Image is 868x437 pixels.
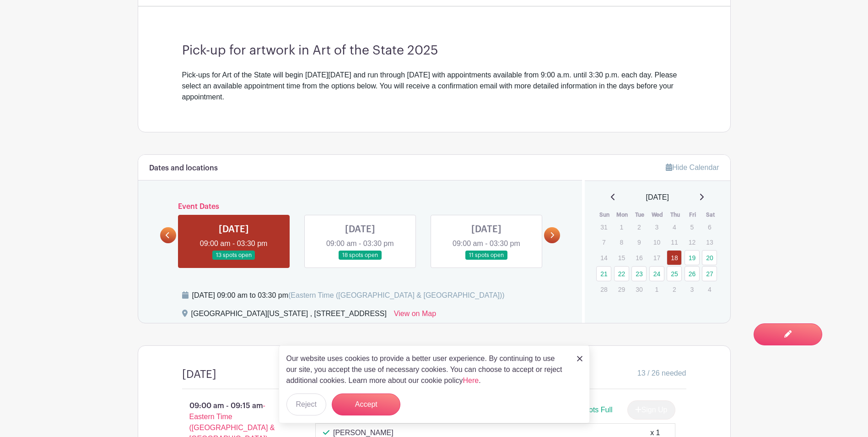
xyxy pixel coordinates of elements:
[667,250,682,265] a: 18
[631,251,647,265] p: 16
[288,291,505,299] span: (Eastern Time ([GEOGRAPHIC_DATA] & [GEOGRAPHIC_DATA]))
[649,266,664,281] a: 24
[614,220,629,234] p: 1
[182,368,216,381] h4: [DATE]
[685,220,700,234] p: 5
[667,235,682,249] p: 11
[182,70,686,103] div: Pick-ups for Art of the State will begin [DATE][DATE] and run through [DATE] with appointments av...
[614,251,629,265] p: 15
[596,251,611,265] p: 14
[631,282,647,296] p: 30
[631,266,647,281] a: 23
[702,266,717,281] a: 27
[596,235,611,249] p: 7
[685,250,700,265] a: 19
[614,266,629,281] a: 22
[631,235,647,249] p: 9
[631,220,647,234] p: 2
[646,192,669,203] span: [DATE]
[577,356,582,361] img: close_button-5f87c8562297e5c2d7936805f587ecaba9071eb48480494691a3f1689db116b3.svg
[463,377,479,384] a: Here
[637,368,686,379] span: 13 / 26 needed
[614,235,629,249] p: 8
[596,210,614,219] th: Sun
[649,210,667,219] th: Wed
[596,282,611,296] p: 28
[191,308,387,323] div: [GEOGRAPHIC_DATA][US_STATE] , [STREET_ADDRESS]
[666,164,719,171] a: Hide Calendar
[685,282,700,296] p: 3
[701,210,719,219] th: Sat
[332,393,400,415] button: Accept
[702,282,717,296] p: 4
[649,235,664,249] p: 10
[596,220,611,234] p: 31
[614,282,629,296] p: 29
[685,266,700,281] a: 26
[702,220,717,234] p: 6
[702,250,717,265] a: 20
[580,406,612,414] span: Spots Full
[649,251,664,265] p: 17
[684,210,702,219] th: Fri
[667,220,682,234] p: 4
[667,282,682,296] p: 2
[649,282,664,296] p: 1
[182,43,686,59] h3: Pick-up for artwork in Art of the State 2025
[286,353,567,386] p: Our website uses cookies to provide a better user experience. By continuing to use our site, you ...
[666,210,684,219] th: Thu
[685,235,700,249] p: 12
[149,164,218,173] h6: Dates and locations
[176,202,545,211] h6: Event Dates
[667,266,682,281] a: 25
[631,210,649,219] th: Tue
[649,220,664,234] p: 3
[192,290,505,301] div: [DATE] 09:00 am to 03:30 pm
[286,393,326,415] button: Reject
[394,308,436,323] a: View on Map
[596,266,611,281] a: 21
[702,235,717,249] p: 13
[614,210,631,219] th: Mon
